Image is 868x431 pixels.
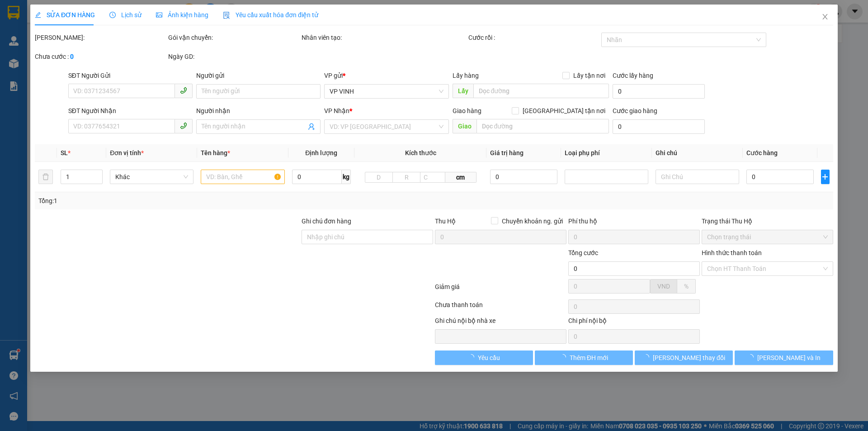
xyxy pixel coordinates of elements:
input: Ghi Chú [656,170,739,184]
span: Ảnh kiện hàng [156,11,208,19]
button: Close [812,5,838,30]
span: phone [180,87,187,94]
span: VP Nhận [325,107,350,114]
div: Tổng: 1 [38,196,335,206]
input: Dọc đường [476,119,609,133]
div: Ghi chú nội bộ nhà xe [435,316,566,329]
button: plus [821,170,830,184]
span: close [821,13,829,20]
div: Trạng thái Thu Hộ [702,216,833,226]
span: % [684,283,689,290]
span: Tên hàng [201,149,231,156]
span: cm [445,172,476,183]
span: Lấy [453,84,473,98]
span: loading [643,354,653,360]
span: user-add [308,123,316,130]
div: SĐT Người Gửi [68,71,193,81]
span: loading [560,354,570,360]
span: Cước hàng [747,149,778,156]
div: VP gửi [325,71,449,81]
span: plus [821,173,829,180]
span: [PERSON_NAME] và In [757,353,821,363]
span: Yêu cầu [478,353,500,363]
span: VP VINH [330,85,443,98]
input: Cước lấy hàng [613,84,705,99]
label: Cước giao hàng [613,107,657,114]
span: [GEOGRAPHIC_DATA] tận nơi [519,106,609,116]
span: Tổng cước [568,249,598,256]
input: Dọc đường [473,84,609,98]
span: Giao hàng [453,107,481,114]
span: Chuyển khoản ng. gửi [498,216,566,226]
span: loading [468,354,478,360]
input: D [365,172,393,183]
span: Lấy hàng [453,72,479,79]
div: Chưa thanh toán [434,300,567,316]
span: loading [747,354,757,360]
img: icon [223,12,230,19]
span: Lấy tận nơi [570,71,609,81]
button: delete [38,170,53,184]
button: [PERSON_NAME] và In [735,350,833,365]
span: kg [342,170,351,184]
div: Người nhận [196,106,321,116]
input: R [392,172,420,183]
div: Chưa cước : [35,52,166,62]
span: VND [657,283,670,290]
span: Đơn vị tính [110,149,144,156]
div: Nhân viên tạo: [302,33,467,43]
b: 0 [70,53,74,60]
label: Ghi chú đơn hàng [302,218,351,225]
span: Giá trị hàng [491,149,524,156]
label: Cước lấy hàng [613,72,653,79]
div: SĐT Người Nhận [68,106,193,116]
span: [PERSON_NAME] thay đổi [653,353,725,363]
div: Chi phí nội bộ [568,316,700,329]
span: Lịch sử [109,11,142,19]
button: Yêu cầu [435,350,533,365]
span: clock-circle [109,12,116,18]
span: Thêm ĐH mới [570,353,608,363]
span: Kích thước [405,149,436,156]
span: Định lượng [305,149,337,156]
input: Ghi chú đơn hàng [302,230,433,244]
input: VD: Bàn, Ghế [201,170,285,184]
span: edit [35,12,41,18]
span: Giao [453,119,476,133]
div: [PERSON_NAME]: [35,33,166,43]
div: Người gửi [196,71,321,81]
div: Cước rồi : [468,33,600,43]
div: Gói vận chuyển: [168,33,300,43]
span: SỬA ĐƠN HÀNG [35,11,95,19]
span: Chọn trạng thái [707,230,828,244]
span: Thu Hộ [435,218,456,225]
div: Phí thu hộ [568,216,700,230]
th: Ghi chú [652,144,743,162]
button: [PERSON_NAME] thay đổi [635,350,733,365]
button: Thêm ĐH mới [535,350,633,365]
input: C [420,172,445,183]
span: picture [156,12,162,18]
span: phone [180,122,187,129]
input: Cước giao hàng [613,119,705,134]
span: Khác [116,170,189,184]
span: SL [61,149,68,156]
th: Loại phụ phí [561,144,652,162]
div: Ngày GD: [168,52,300,62]
span: Yêu cầu xuất hóa đơn điện tử [223,11,318,19]
div: Giảm giá [434,282,567,298]
label: Hình thức thanh toán [702,249,762,256]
